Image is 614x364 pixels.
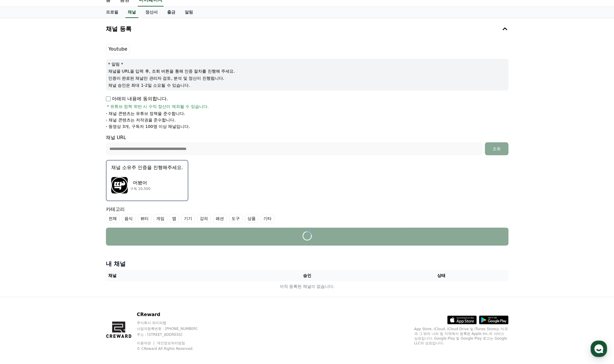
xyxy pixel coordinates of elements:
[106,260,508,268] h4: 내 채널
[245,214,258,223] label: 상품
[485,142,508,155] button: 조회
[240,270,374,281] th: 승인
[106,270,240,281] th: 채널
[130,186,151,191] p: 구독 10,500
[104,21,511,37] button: 채널 등록
[106,123,190,129] p: - 동영상 3개, 구독자 100명 이상 채널입니다.
[169,214,179,223] label: 앱
[106,134,508,155] div: 채널 URL
[137,326,209,331] p: 사업자등록번호 : [PHONE_NUMBER]
[39,186,76,201] a: 대화
[101,7,123,18] a: 프로필
[213,214,227,223] label: 패션
[229,214,242,223] label: 도구
[374,270,508,281] th: 상태
[106,26,132,32] h4: 채널 등록
[487,146,506,152] div: 조회
[141,7,162,18] a: 정산서
[2,186,39,201] a: 홈
[19,195,22,200] span: 홈
[181,214,195,223] label: 기기
[137,341,155,345] a: 이용약관
[125,7,138,18] a: 채널
[261,214,274,223] label: 기타
[106,111,185,116] p: - 채널 콘텐츠는 유튜브 정책을 준수합니다.
[91,195,98,200] span: 설정
[107,103,209,109] span: * 유튜브 정책 위반 시 수익 정산이 제외될 수 있습니다.
[54,196,61,200] span: 대화
[162,7,180,18] a: 출금
[122,214,135,223] label: 음식
[154,214,167,223] label: 게임
[106,44,130,54] label: Youtube
[106,214,119,223] label: 전체
[138,214,151,223] label: 뷰티
[111,164,183,171] p: 채널 소유주 인증을 진행해주세요.
[197,214,211,223] label: 강의
[157,341,185,345] a: 개인정보처리방침
[108,75,506,81] p: 인증이 완료된 채널만 관리자 검토, 분석 및 정산이 진행됩니다.
[106,160,188,201] button: 채널 소유주 인증을 진행해주세요. 머봤어 머봤어 구독 10,500
[108,68,506,74] p: 채널을 URL을 입력 후, 조회 버튼을 통해 인증 절차를 진행해 주세요.
[414,327,508,345] p: App Store, iCloud, iCloud Drive 및 iTunes Store는 미국과 그 밖의 나라 및 지역에서 등록된 Apple Inc.의 서비스 상표입니다. Goo...
[106,117,176,123] p: - 채널 콘텐츠는 저작권을 준수합니다.
[180,7,198,18] a: 알림
[130,179,151,186] p: 머봤어
[137,346,209,351] p: © CReward All Rights Reserved.
[76,186,113,201] a: 설정
[106,206,508,223] div: 카테고리
[106,95,168,102] p: 아래의 내용에 동의합니다.
[106,281,508,292] td: 아직 등록된 채널이 없습니다.
[137,311,209,318] p: CReward
[137,332,209,337] p: 주소 : [STREET_ADDRESS]
[108,82,506,88] p: 채널 승인은 최대 1-2일 소요될 수 있습니다.
[111,177,128,193] img: 머봤어
[137,320,209,325] p: 주식회사 와이피랩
